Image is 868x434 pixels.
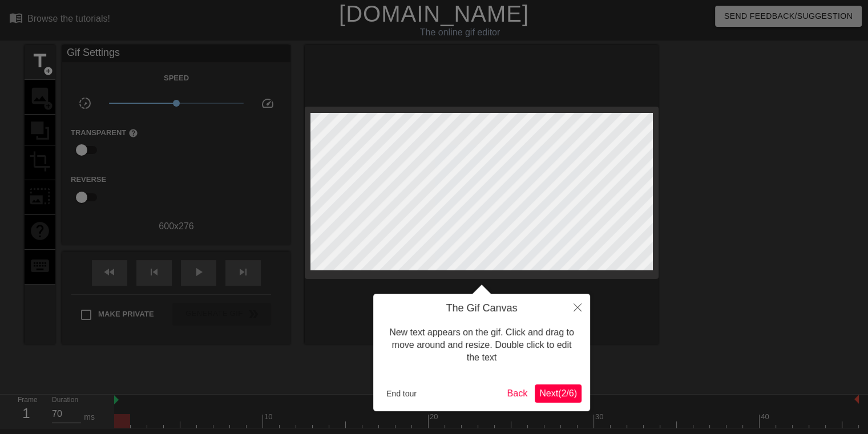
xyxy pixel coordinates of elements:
[382,315,582,376] div: New text appears on the gif. Click and drag to move around and resize. Double click to edit the text
[535,384,582,403] button: Next
[503,384,532,403] button: Back
[565,294,590,320] button: Close
[382,385,421,402] button: End tour
[539,388,577,398] span: Next ( 2 / 6 )
[382,302,582,315] h4: The Gif Canvas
